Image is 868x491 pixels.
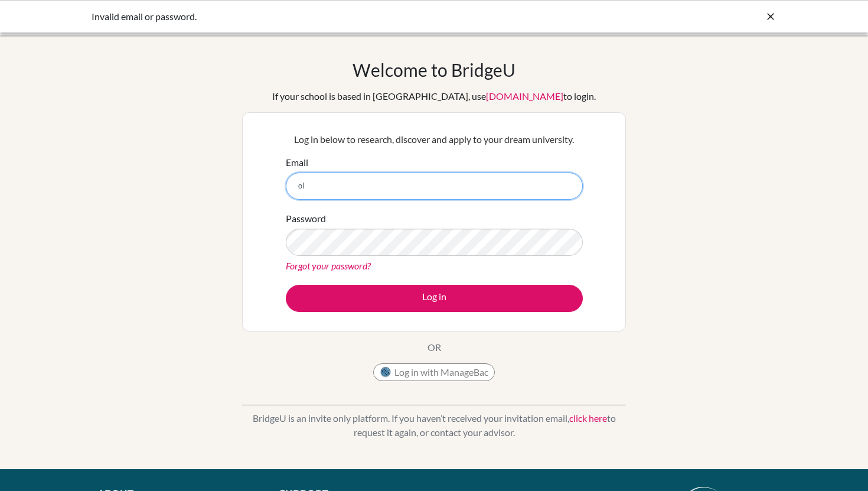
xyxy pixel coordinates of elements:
[486,90,563,102] a: [DOMAIN_NAME]
[272,89,596,103] div: If your school is based in [GEOGRAPHIC_DATA], use to login.
[373,363,495,381] button: Log in with ManageBac
[569,412,607,424] a: click here
[92,9,599,24] div: Invalid email or password.
[353,59,515,80] h1: Welcome to BridgeU
[286,155,308,170] label: Email
[428,340,441,355] p: OR
[286,260,371,271] a: Forgot your password?
[286,285,583,312] button: Log in
[286,212,326,226] label: Password
[286,132,583,147] p: Log in below to research, discover and apply to your dream university.
[242,411,626,440] p: BridgeU is an invite only platform. If you haven’t received your invitation email, to request it ...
